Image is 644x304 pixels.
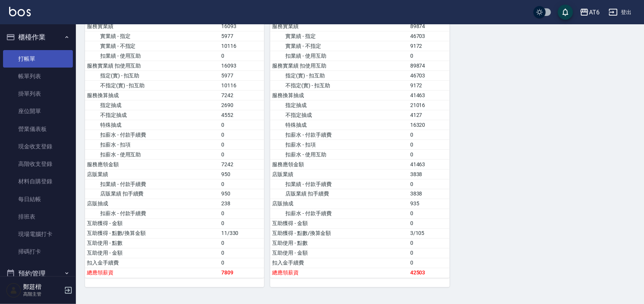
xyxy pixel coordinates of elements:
td: 950 [219,169,264,179]
td: 0 [219,219,264,228]
td: 0 [219,120,264,130]
td: 16093 [219,61,264,71]
td: 實業績 - 不指定 [85,41,219,51]
td: 11/330 [219,228,264,238]
button: 預約管理 [3,264,73,284]
a: 每日結帳 [3,191,73,208]
td: 10116 [219,41,264,51]
td: 不指定抽成 [85,110,219,120]
td: 0 [408,238,450,248]
td: 扣業績 - 付款手續費 [270,179,408,189]
td: 0 [219,238,264,248]
td: 5977 [219,31,264,41]
td: 實業績 - 不指定 [270,41,408,51]
td: 服務應領金額 [85,159,219,169]
td: 店販業績 [85,169,219,179]
a: 高階收支登錄 [3,155,73,173]
td: 41463 [408,90,450,100]
td: 互助使用 - 金額 [270,248,408,258]
td: 0 [219,179,264,189]
td: 互助獲得 - 點數/換算金額 [85,228,219,238]
td: 16093 [219,21,264,31]
td: 扣薪水 - 付款手續費 [270,130,408,140]
td: 總應領薪資 [85,268,219,278]
img: Person [6,283,21,298]
td: 特殊抽成 [85,120,219,130]
td: 扣業績 - 使用互助 [270,51,408,61]
td: 41463 [408,159,450,169]
td: 店販業績 扣手續費 [270,189,408,199]
h5: 鄭莛楷 [23,283,62,291]
td: 服務實業績 [270,21,408,31]
td: 實業績 - 指定 [85,31,219,41]
td: 互助使用 - 點數 [270,238,408,248]
p: 高階主管 [23,291,62,298]
td: 扣薪水 - 扣項 [270,140,408,150]
td: 3838 [408,189,450,199]
td: 21016 [408,100,450,110]
td: 0 [408,258,450,268]
td: 0 [408,209,450,219]
td: 服務實業績 [85,21,219,31]
td: 實業績 - 指定 [270,31,408,41]
td: 7242 [219,159,264,169]
td: 指定抽成 [85,100,219,110]
td: 服務實業績 扣使用互助 [270,61,408,71]
td: 0 [219,209,264,219]
a: 掛單列表 [3,85,73,102]
td: 服務換算抽成 [85,90,219,100]
td: 扣薪水 - 付款手續費 [85,209,219,219]
a: 帳單列表 [3,68,73,85]
td: 89874 [408,61,450,71]
td: 店販抽成 [270,199,408,209]
div: AT6 [589,8,600,17]
td: 扣薪水 - 付款手續費 [85,130,219,140]
a: 現場電腦打卡 [3,225,73,243]
td: 5977 [219,71,264,80]
td: 不指定抽成 [270,110,408,120]
button: save [558,5,573,20]
td: 扣薪水 - 付款手續費 [270,209,408,219]
td: 服務實業績 扣使用互助 [85,61,219,71]
td: 0 [219,51,264,61]
td: 0 [408,51,450,61]
td: 46703 [408,31,450,41]
a: 營業儀表板 [3,120,73,138]
td: 238 [219,199,264,209]
td: 16320 [408,120,450,130]
td: 0 [408,130,450,140]
td: 10116 [219,80,264,90]
td: 42503 [408,268,450,278]
td: 不指定(實) - 扣互助 [270,80,408,90]
button: 登出 [606,5,635,19]
td: 3/105 [408,228,450,238]
td: 3838 [408,169,450,179]
td: 0 [219,150,264,159]
td: 0 [408,219,450,228]
td: 0 [408,179,450,189]
a: 現金收支登錄 [3,138,73,155]
a: 座位開單 [3,102,73,120]
td: 店販抽成 [85,199,219,209]
td: 0 [219,248,264,258]
button: 櫃檯作業 [3,27,73,47]
td: 0 [219,130,264,140]
td: 互助獲得 - 點數/換算金額 [270,228,408,238]
td: 店販業績 扣手續費 [85,189,219,199]
td: 指定(實) - 扣互助 [85,71,219,80]
td: 互助使用 - 金額 [85,248,219,258]
td: 扣業績 - 使用互助 [85,51,219,61]
td: 扣業績 - 付款手續費 [85,179,219,189]
a: 材料自購登錄 [3,173,73,190]
td: 9172 [408,41,450,51]
td: 扣入金手續費 [85,258,219,268]
td: 0 [219,140,264,150]
td: 46703 [408,71,450,80]
td: 互助獲得 - 金額 [85,219,219,228]
td: 特殊抽成 [270,120,408,130]
td: 扣薪水 - 使用互助 [85,150,219,159]
td: 互助獲得 - 金額 [270,219,408,228]
a: 排班表 [3,208,73,225]
td: 不指定(實) - 扣互助 [85,80,219,90]
td: 950 [219,189,264,199]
